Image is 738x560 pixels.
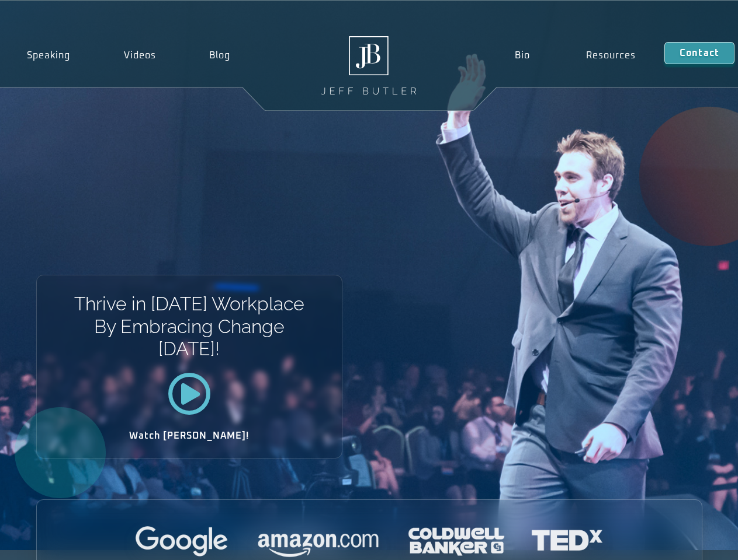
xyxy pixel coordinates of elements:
a: Videos [97,42,183,69]
a: Bio [486,42,558,69]
nav: Menu [486,42,664,69]
a: Blog [182,42,257,69]
a: Contact [664,42,734,64]
span: Contact [680,48,719,58]
a: Resources [558,42,664,69]
h2: Watch [PERSON_NAME]! [78,431,301,440]
h1: Thrive in [DATE] Workplace By Embracing Change [DATE]! [73,293,305,360]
